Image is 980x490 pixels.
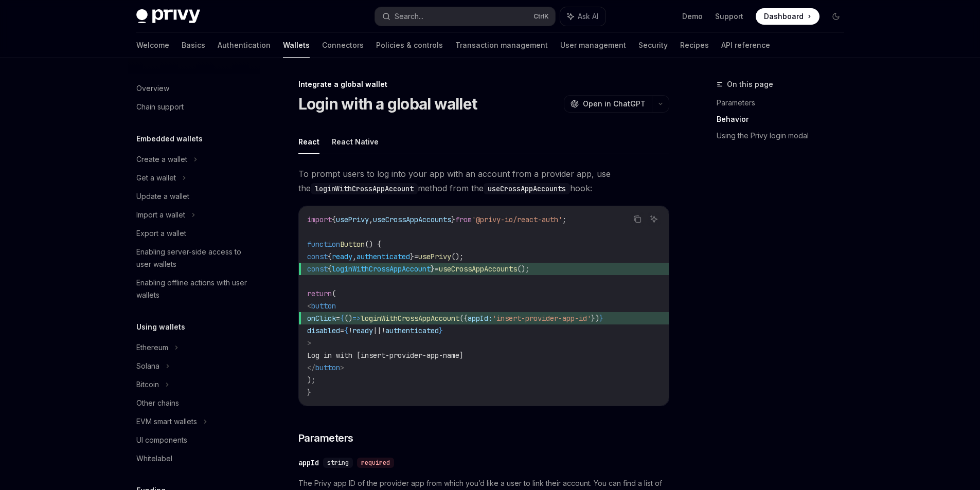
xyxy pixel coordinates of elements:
[128,98,260,116] a: Chain support
[311,301,336,311] span: button
[136,101,184,113] div: Chain support
[136,378,159,391] div: Bitcoin
[418,252,451,261] span: usePrivy
[395,10,423,23] div: Search...
[583,99,646,109] span: Open in ChatGPT
[136,9,200,24] img: dark logo
[385,326,439,335] span: authenticated
[298,130,319,154] button: React
[721,33,770,58] a: API reference
[128,243,260,274] a: Enabling server-side access to user wallets
[414,252,418,261] span: =
[136,33,169,58] a: Welcome
[298,431,353,445] span: Parameters
[328,264,332,274] span: {
[764,11,804,22] span: Dashboard
[348,326,352,335] span: !
[439,326,443,335] span: }
[128,224,260,243] a: Export a wallet
[218,33,271,58] a: Authentication
[128,449,260,468] a: Whitelabel
[136,341,168,354] div: Ethereum
[136,397,179,409] div: Other chains
[357,252,410,261] span: authenticated
[307,264,328,274] span: const
[327,459,349,467] span: string
[298,458,319,468] div: appId
[373,326,381,335] span: ||
[307,215,332,224] span: import
[298,79,669,89] div: Integrate a global wallet
[631,212,644,226] button: Copy the contents from the code block
[828,8,844,25] button: Toggle dark mode
[682,11,703,22] a: Demo
[332,130,379,154] button: React Native
[128,79,260,98] a: Overview
[560,33,626,58] a: User management
[307,301,311,311] span: <
[578,11,598,22] span: Ask AI
[307,314,336,323] span: onClick
[336,215,369,224] span: usePrivy
[638,33,668,58] a: Security
[352,326,373,335] span: ready
[455,33,548,58] a: Transaction management
[136,246,254,270] div: Enabling server-side access to user wallets
[136,360,159,372] div: Solana
[311,183,418,194] code: loginWithCrossAppAccount
[533,12,549,21] span: Ctrl K
[128,431,260,449] a: UI components
[484,183,570,194] code: useCrossAppAccounts
[715,11,743,22] a: Support
[352,252,357,261] span: ,
[492,314,591,323] span: 'insert-provider-app-id'
[459,314,468,323] span: ({
[647,212,661,226] button: Ask AI
[344,314,352,323] span: ()
[283,33,310,58] a: Wallets
[361,314,459,323] span: loginWithCrossAppAccount
[517,264,529,274] span: ();
[307,351,464,360] span: Log in with [insert-provider-app-name]
[564,95,652,113] button: Open in ChatGPT
[373,215,451,224] span: useCrossAppAccounts
[455,215,472,224] span: from
[307,363,315,372] span: </
[365,240,381,249] span: () {
[352,314,361,323] span: =>
[439,264,517,274] span: useCrossAppAccounts
[340,314,344,323] span: {
[136,277,254,301] div: Enabling offline actions with user wallets
[375,7,555,26] button: Search...CtrlK
[136,209,185,221] div: Import a wallet
[357,458,394,468] div: required
[435,264,439,274] span: =
[756,8,819,25] a: Dashboard
[307,388,311,397] span: }
[332,289,336,298] span: (
[298,167,669,195] span: To prompt users to log into your app with an account from a provider app, use the method from the...
[472,215,562,224] span: '@privy-io/react-auth'
[369,215,373,224] span: ,
[136,452,172,465] div: Whitelabel
[307,240,340,249] span: function
[307,252,328,261] span: const
[468,314,492,323] span: appId:
[322,33,364,58] a: Connectors
[562,215,566,224] span: ;
[591,314,599,323] span: })
[431,264,435,274] span: }
[136,82,169,95] div: Overview
[128,274,260,304] a: Enabling offline actions with user wallets
[128,394,260,412] a: Other chains
[328,252,332,261] span: {
[336,314,340,323] span: =
[332,264,431,274] span: loginWithCrossAppAccount
[451,252,464,261] span: ();
[136,153,187,166] div: Create a wallet
[717,95,852,111] a: Parameters
[717,111,852,128] a: Behavior
[560,7,605,26] button: Ask AI
[182,33,205,58] a: Basics
[340,326,344,335] span: =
